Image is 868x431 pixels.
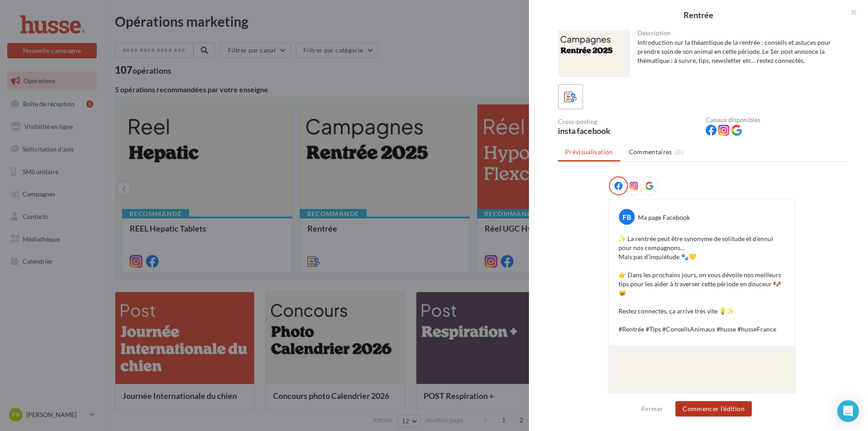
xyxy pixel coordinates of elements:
[638,213,690,222] div: Ma page Facebook
[558,118,698,125] div: Cross-posting
[629,147,672,156] span: Commentaires
[706,117,846,123] div: Canaux disponibles
[837,400,859,422] div: Open Intercom Messenger
[618,234,786,334] p: ✨ La rentrée peut être synonyme de solitude et d’ennui pour nos compagnons… Mais pas d’inquiétude...
[675,148,683,156] span: (0)
[637,30,840,36] div: Description
[619,209,635,225] div: FB
[543,11,854,19] div: Rentrée
[637,38,840,65] div: Introduction sur la théamtique de la rentrée : conseils et astuces pour prendre soin de son anima...
[675,401,752,417] button: Commencer l'édition
[558,127,698,135] div: insta facebook
[638,403,667,414] button: Fermer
